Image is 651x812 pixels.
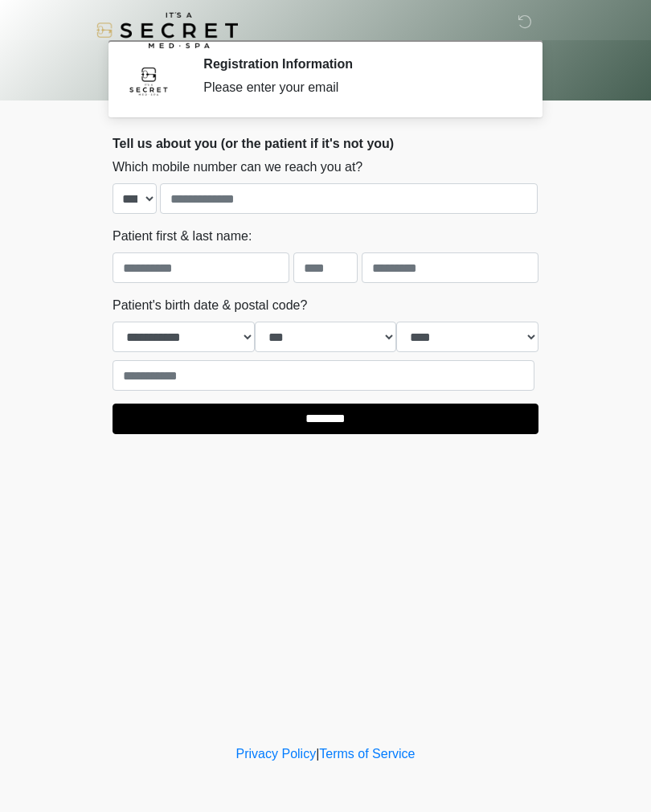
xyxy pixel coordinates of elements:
a: | [316,747,319,761]
label: Patient first & last name: [113,227,252,246]
h2: Registration Information [203,56,514,72]
h2: Tell us about you (or the patient if it's not you) [113,136,538,151]
img: It's A Secret Med Spa Logo [96,12,238,48]
label: Patient's birth date & postal code? [113,296,307,315]
label: Which mobile number can we reach you at? [113,158,362,177]
div: Please enter your email [203,78,514,97]
a: Terms of Service [319,747,415,761]
img: Agent Avatar [125,56,173,105]
a: Privacy Policy [236,747,317,761]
